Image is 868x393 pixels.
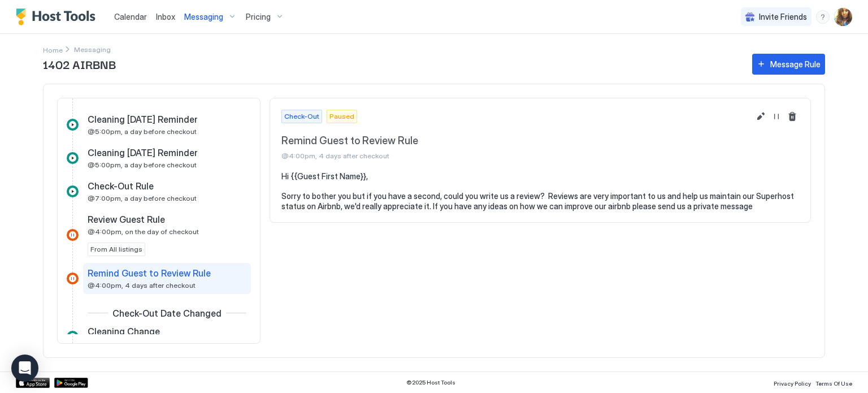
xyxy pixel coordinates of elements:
[114,11,147,23] a: Calendar
[88,281,196,290] span: @4:00pm, 4 days after checkout
[184,12,223,22] span: Messaging
[785,110,799,123] button: Delete message rule
[11,355,38,382] div: Open Intercom Messenger
[281,171,799,211] pre: Hi {{Guest First Name}}, Sorry to bother you but if you have a second, could you write us a revie...
[43,44,63,55] a: Home
[88,214,165,225] span: Review Guest Rule
[281,135,749,148] span: Remind Guest to Review Rule
[754,110,767,123] button: Edit message rule
[16,8,101,25] a: Host Tools Logo
[88,161,197,169] span: @5:00pm, a day before checkout
[74,45,111,54] span: Breadcrumb
[112,308,222,319] span: Check-Out Date Changed
[770,58,821,70] div: Message Rule
[43,46,63,54] span: Home
[406,379,455,386] span: © 2025 Host Tools
[90,244,142,254] span: From All listings
[88,127,197,136] span: @5:00pm, a day before checkout
[834,8,852,26] div: User profile
[88,267,211,279] span: Remind Guest to Review Rule
[16,378,50,388] a: App Store
[246,12,271,22] span: Pricing
[43,44,63,55] div: Breadcrumb
[88,326,160,337] span: Cleaning Change
[54,378,88,388] a: Google Play Store
[156,12,175,21] span: Inbox
[88,114,198,125] span: Cleaning [DATE] Reminder
[88,227,199,236] span: @4:00pm, on the day of checkout
[759,12,807,22] span: Invite Friends
[281,152,749,160] span: @4:00pm, 4 days after checkout
[88,180,154,192] span: Check-Out Rule
[774,380,811,387] span: Privacy Policy
[114,12,147,21] span: Calendar
[329,111,354,122] span: Paused
[816,10,830,24] div: menu
[815,377,852,388] a: Terms Of Use
[815,380,852,387] span: Terms Of Use
[284,111,319,122] span: Check-Out
[43,55,741,72] span: 1402 AIRBNB
[774,377,811,388] a: Privacy Policy
[88,194,197,202] span: @7:00pm, a day before checkout
[770,110,783,123] button: Resume Message Rule
[88,147,198,158] span: Cleaning [DATE] Reminder
[156,11,175,23] a: Inbox
[752,54,825,75] button: Message Rule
